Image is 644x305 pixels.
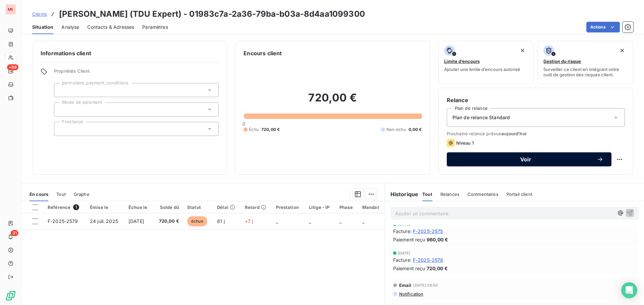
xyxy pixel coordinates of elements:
div: ME [5,4,16,15]
span: _ [276,218,278,224]
div: Prestation [276,205,301,210]
span: F-2025-2579 [48,218,78,224]
span: aujourd’hui [501,131,527,136]
span: 31 [11,230,18,236]
span: [DATE] [398,251,411,255]
span: [DATE] [128,218,144,224]
span: Échu [249,127,259,133]
span: Limite d’encours [444,59,480,64]
span: Contacts & Adresses [87,24,134,30]
div: Émise le [90,205,120,210]
span: Notification [398,291,424,297]
span: Tout [422,192,432,197]
span: 0,00 € [409,127,422,133]
span: 81 j [217,218,225,224]
input: Ajouter une valeur [60,87,65,93]
span: Tout [56,192,66,197]
img: Logo LeanPay [5,290,16,301]
h2: 720,00 € [244,91,422,111]
h6: Informations client [41,49,219,57]
span: échue [187,216,207,226]
h3: [PERSON_NAME] (TDU Expert) - 01983c7a-2a36-79ba-b03a-8d4aa1099300 [59,8,365,20]
span: Facture : [393,228,412,235]
span: Situation [32,24,53,30]
span: [DATE] [398,222,411,226]
div: Open Intercom Messenger [621,282,637,298]
span: Graphe [74,192,90,197]
button: Actions [586,22,620,32]
span: Propriétés Client [54,68,219,78]
div: Litige - IP [309,205,331,210]
span: [DATE] 08:50 [413,283,438,287]
span: Analyse [61,24,79,30]
div: Retard [245,205,268,210]
span: _ [309,218,311,224]
span: En cours [30,192,48,197]
div: Mandat [362,205,381,210]
span: Email [399,283,412,288]
span: 720,00 € [427,265,448,272]
span: Non-échu [386,127,406,133]
h6: Relance [447,96,625,104]
span: Portail client [506,192,532,197]
span: _ [362,218,364,224]
span: Gestion du risque [543,59,581,64]
span: 0 [243,121,245,127]
span: Surveiller ce client en intégrant votre outil de gestion des risques client. [543,67,628,77]
span: _ [339,218,341,224]
span: 720,00 € [261,127,280,133]
span: Facture : [393,256,412,263]
div: Délai [217,205,237,210]
span: F-2025-2575 [413,228,443,235]
span: Clients [32,11,47,17]
div: Échue le [128,205,149,210]
a: Clients [32,11,47,17]
div: Solde dû [157,205,179,210]
div: Phase [339,205,354,210]
button: Voir [447,152,611,166]
span: Relances [440,192,460,197]
span: Plan de relance Standard [452,114,510,121]
span: Paiement reçu [393,265,425,272]
h6: Historique [385,190,419,198]
div: Référence [48,204,82,210]
h6: Encours client [244,49,282,57]
span: +99 [7,64,18,70]
span: 720,00 € [157,218,179,225]
span: 960,00 € [427,236,448,243]
button: Gestion du risqueSurveiller ce client en intégrant votre outil de gestion des risques client. [538,41,633,84]
span: Paiement reçu [393,236,425,243]
span: Niveau 1 [456,140,474,146]
button: Limite d’encoursAjouter une limite d’encours autorisé [438,41,534,84]
input: Ajouter une valeur [60,106,65,112]
span: Paramètres [142,24,168,30]
span: 24 juil. 2025 [90,218,118,224]
input: Ajouter une valeur [60,126,65,132]
span: 1 [73,204,79,210]
div: Statut [187,205,209,210]
span: +7 j [245,218,253,224]
span: Prochaine relance prévue [447,131,625,136]
span: Voir [455,157,597,162]
span: Commentaires [468,192,498,197]
span: Ajouter une limite d’encours autorisé [444,67,520,72]
span: F-2025-2578 [413,256,443,263]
